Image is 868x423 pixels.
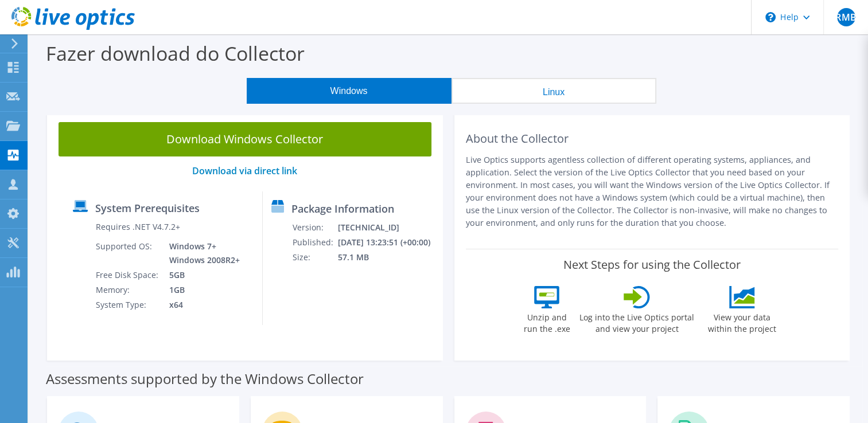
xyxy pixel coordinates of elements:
label: Package Information [291,203,394,214]
a: Download Windows Collector [59,122,431,156]
td: x64 [161,297,242,312]
td: [DATE] 13:23:51 (+00:00) [337,235,438,250]
label: Requires .NET V4.7.2+ [96,221,180,233]
button: Linux [451,78,656,104]
p: Live Optics supports agentless collection of different operating systems, appliances, and applica... [466,154,839,229]
label: Fazer download do Collector [46,40,305,66]
a: Download via direct link [192,164,297,177]
td: Size: [292,250,337,265]
button: Windows [247,78,451,104]
td: Free Disk Space: [95,268,161,283]
label: Next Steps for using the Collector [563,258,741,272]
td: System Type: [95,297,161,312]
td: Supported OS: [95,239,161,268]
label: Assessments supported by the Windows Collector [46,373,364,385]
h2: About the Collector [466,132,839,146]
span: RMB [837,8,855,26]
svg: \n [765,12,776,22]
td: Windows 7+ Windows 2008R2+ [161,239,242,268]
td: 5GB [161,268,242,283]
label: System Prerequisites [95,202,200,214]
td: Published: [292,235,337,250]
label: Log into the Live Optics portal and view your project [579,308,695,335]
td: [TECHNICAL_ID] [337,220,438,235]
td: 57.1 MB [337,250,438,265]
td: Memory: [95,283,161,297]
label: Unzip and run the .exe [520,308,573,335]
td: Version: [292,220,337,235]
label: View your data within the project [700,308,783,335]
td: 1GB [161,283,242,297]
